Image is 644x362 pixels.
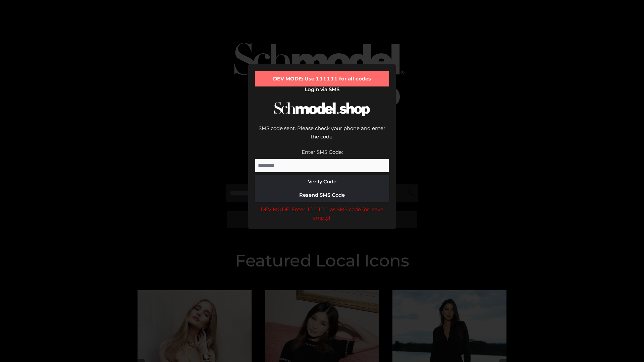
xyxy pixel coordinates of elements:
[255,205,389,222] div: DEV MODE: Enter 111111 as SMS code (or leave empty).
[255,124,389,148] div: SMS code sent. Please check your phone and enter the code.
[255,71,389,86] div: DEV MODE: Use 111111 for all codes
[255,175,389,188] button: Verify Code
[255,188,389,202] button: Resend SMS Code
[255,86,389,93] h2: Login via SMS
[272,96,372,122] img: Schmodel Logo
[302,149,343,155] label: Enter SMS Code:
